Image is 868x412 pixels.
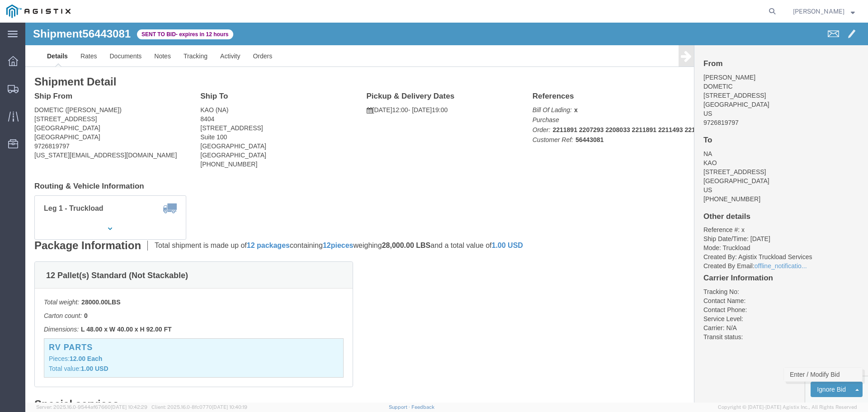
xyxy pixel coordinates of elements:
span: Server: 2025.16.0-9544af67660 [36,404,147,410]
iframe: FS Legacy Container [25,23,868,403]
a: Feedback [411,404,434,410]
button: [PERSON_NAME] [793,6,855,17]
span: [DATE] 10:42:29 [111,404,147,410]
a: Support [389,404,411,410]
img: logo [6,5,71,18]
span: Client: 2025.16.0-8fc0770 [151,404,247,410]
span: Alexander Baetens [793,6,844,16]
span: [DATE] 10:40:19 [212,404,247,410]
span: Copyright © [DATE]-[DATE] Agistix Inc., All Rights Reserved [718,403,857,411]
